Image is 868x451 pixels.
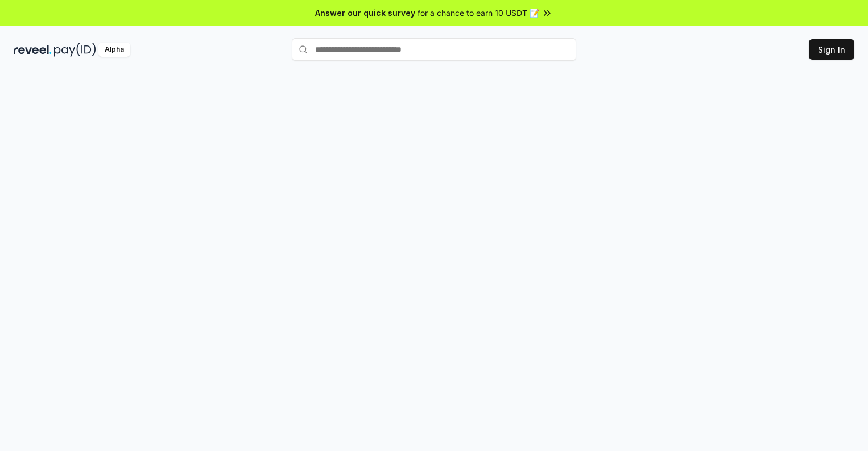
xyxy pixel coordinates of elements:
[315,7,415,19] span: Answer our quick survey
[809,39,854,60] button: Sign In
[54,43,96,57] img: pay_id
[98,43,130,57] div: Alpha
[14,43,52,57] img: reveel_dark
[418,7,539,19] span: for a chance to earn 10 USDT 📝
